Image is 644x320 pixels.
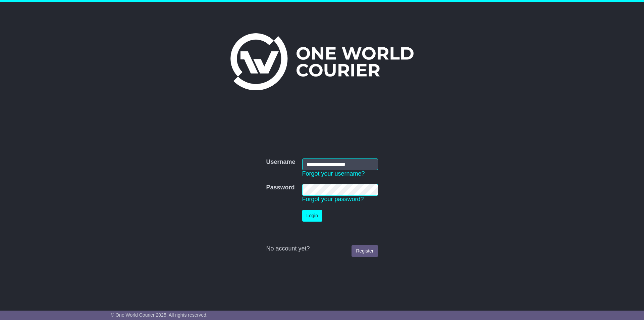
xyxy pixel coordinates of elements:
img: One World [230,33,414,90]
label: Password [266,184,294,191]
a: Forgot your username? [302,170,365,177]
div: No account yet? [266,245,378,253]
button: Login [302,210,322,222]
a: Register [352,245,378,257]
a: Forgot your password? [302,196,364,202]
label: Username [266,158,295,166]
span: © One World Courier 2025. All rights reserved. [111,312,208,318]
